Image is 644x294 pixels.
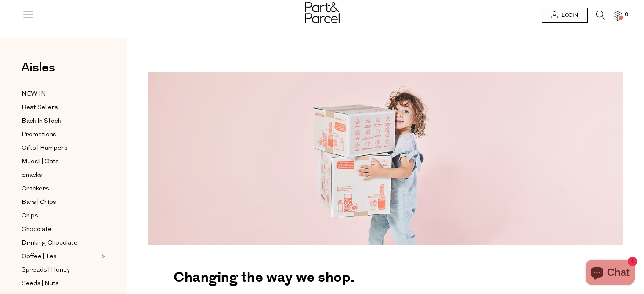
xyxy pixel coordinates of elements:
span: Spreads | Honey [22,265,70,275]
button: Expand/Collapse Coffee | Tea [99,251,105,261]
a: Spreads | Honey [22,265,99,275]
a: NEW IN [22,89,99,99]
a: Login [542,8,588,23]
a: Best Sellers [22,102,99,113]
span: Back In Stock [22,116,61,126]
inbox-online-store-chat: Shopify online store chat [583,260,637,287]
span: Chips [22,211,38,221]
a: Chips [22,211,99,221]
a: Back In Stock [22,116,99,126]
span: Aisles [21,58,55,77]
span: Crackers [22,184,49,194]
span: Gifts | Hampers [22,143,68,154]
a: Drinking Chocolate [22,238,99,248]
a: Promotions [22,129,99,140]
a: Muesli | Oats [22,157,99,167]
span: Muesli | Oats [22,157,59,167]
span: Promotions [22,130,56,140]
span: Coffee | Tea [22,252,57,262]
span: 0 [623,11,630,19]
span: NEW IN [22,89,46,99]
img: 220427_Part_Parcel-0698-1344x490.png [148,72,623,245]
span: Bars | Chips [22,198,56,208]
a: Gifts | Hampers [22,143,99,154]
span: Snacks [22,170,42,181]
a: Snacks [22,170,99,181]
a: Seeds | Nuts [22,278,99,289]
img: Part&Parcel [305,2,340,23]
h2: Changing the way we shop. [174,262,597,290]
a: Crackers [22,184,99,194]
span: Best Sellers [22,103,58,113]
a: Aisles [21,61,55,82]
span: Chocolate [22,225,52,235]
span: Seeds | Nuts [22,279,59,289]
a: Bars | Chips [22,197,99,208]
a: Chocolate [22,224,99,235]
span: Login [559,12,578,19]
a: Coffee | Tea [22,251,99,262]
a: 0 [614,11,622,20]
span: Drinking Chocolate [22,238,77,248]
